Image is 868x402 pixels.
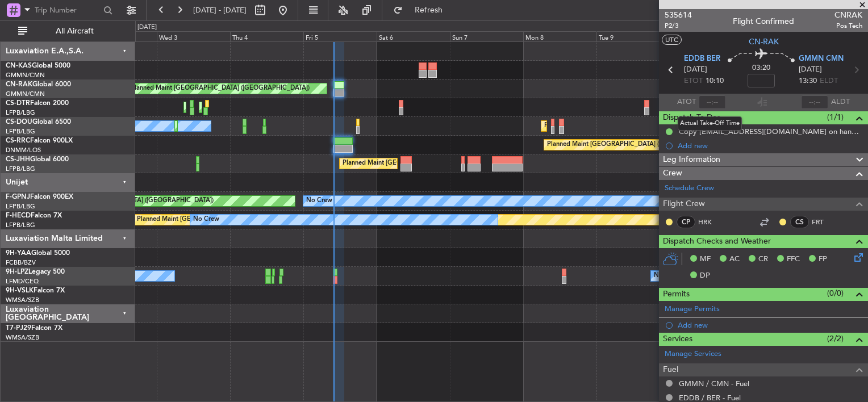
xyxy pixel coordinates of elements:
div: Sun 7 [450,31,523,41]
span: F-GPNJ [6,194,30,200]
span: Services [663,333,692,346]
span: Pos Tech [834,21,862,31]
a: Manage Services [665,349,721,360]
span: 13:30 [799,76,817,87]
span: [DATE] [684,64,707,76]
div: [DATE] [137,23,157,32]
button: All Aircraft [12,22,123,40]
span: CN-KAS [6,62,32,69]
span: CR [758,254,768,265]
a: CS-DTRFalcon 2000 [6,100,69,107]
div: Planned Maint [GEOGRAPHIC_DATA] ([GEOGRAPHIC_DATA]) [137,211,316,228]
span: (0/0) [827,287,844,299]
a: CN-RAKGlobal 6000 [6,81,71,88]
a: WMSA/SZB [6,296,39,304]
span: F-HECD [6,212,31,219]
a: DNMM/LOS [6,146,41,154]
span: 03:20 [752,62,770,74]
a: Manage Permits [665,304,720,315]
div: Add new [678,141,862,150]
div: Planned Maint [GEOGRAPHIC_DATA] ([GEOGRAPHIC_DATA]) [544,118,723,135]
input: --:-- [699,95,726,109]
a: T7-PJ29Falcon 7X [6,325,62,332]
a: F-GPNJFalcon 900EX [6,194,73,200]
a: 9H-YAAGlobal 5000 [6,250,70,257]
span: P2/3 [665,21,692,31]
span: (1/1) [827,111,844,123]
span: 9H-LPZ [6,269,28,275]
div: Thu 4 [230,31,303,41]
span: 10:10 [706,76,724,87]
span: ETOT [684,76,703,87]
a: LFPB/LBG [6,202,35,211]
span: EDDB BER [684,53,720,65]
span: CS-DOU [6,119,32,125]
span: ATOT [677,97,696,108]
a: 9H-VSLKFalcon 7X [6,287,65,294]
span: Fuel [663,363,678,376]
span: Dispatch Checks and Weather [663,235,771,248]
span: DP [700,270,710,282]
span: 535614 [665,9,692,21]
a: GMMN/CMN [6,90,45,98]
a: LFMD/CEQ [6,277,39,286]
span: CS-DTR [6,100,30,107]
a: F-HECDFalcon 7X [6,212,62,219]
span: Permits [663,288,690,301]
div: Copy [EMAIL_ADDRESS][DOMAIN_NAME] on handling requests [679,127,862,136]
span: ALDT [831,97,850,108]
button: UTC [662,35,682,45]
span: MF [700,254,711,265]
div: Add new [678,320,862,330]
span: CNRAK [834,9,862,21]
span: 9H-YAA [6,250,31,257]
span: CN-RAK [749,36,779,48]
a: CN-KASGlobal 5000 [6,62,70,69]
div: No Crew [193,211,219,228]
div: CP [677,216,695,228]
div: Actual Take-Off Time [678,116,742,131]
span: T7-PJ29 [6,325,31,332]
span: (2/2) [827,333,844,345]
span: GMMN CMN [799,53,844,65]
span: Leg Information [663,153,720,166]
a: CS-RRCFalcon 900LX [6,137,73,144]
span: AC [729,254,740,265]
div: Tue 9 [596,31,670,41]
div: Unplanned Maint [GEOGRAPHIC_DATA] ([GEOGRAPHIC_DATA]) [123,80,310,97]
span: Flight Crew [663,198,705,211]
a: WMSA/SZB [6,333,39,342]
span: CN-RAK [6,81,32,88]
input: Trip Number [35,2,100,19]
div: Planned Maint [GEOGRAPHIC_DATA] ([GEOGRAPHIC_DATA]) [547,136,726,153]
div: No Crew [306,192,332,210]
a: LFPB/LBG [6,108,35,117]
div: Wed 3 [157,31,230,41]
div: No Crew [654,267,680,284]
span: [DATE] [799,64,822,76]
a: CS-JHHGlobal 6000 [6,156,69,163]
div: Flight Confirmed [733,15,794,27]
a: FRT [812,217,837,227]
span: FFC [787,254,800,265]
a: GMMN/CMN [6,71,45,79]
a: CS-DOUGlobal 6500 [6,119,71,125]
span: CS-RRC [6,137,30,144]
div: Fri 5 [303,31,377,41]
span: 9H-VSLK [6,287,34,294]
a: 9H-LPZLegacy 500 [6,269,65,275]
span: Crew [663,167,682,180]
span: Dispatch To-Dos [663,111,720,124]
a: LFPB/LBG [6,127,35,136]
button: Refresh [388,1,456,19]
a: HRK [698,217,724,227]
div: Mon 8 [523,31,596,41]
div: Sat 6 [377,31,450,41]
a: LFPB/LBG [6,165,35,173]
a: FCBB/BZV [6,258,36,267]
span: All Aircraft [30,27,120,35]
span: CS-JHH [6,156,30,163]
a: Schedule Crew [665,183,714,194]
div: CS [790,216,809,228]
a: GMMN / CMN - Fuel [679,379,749,388]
